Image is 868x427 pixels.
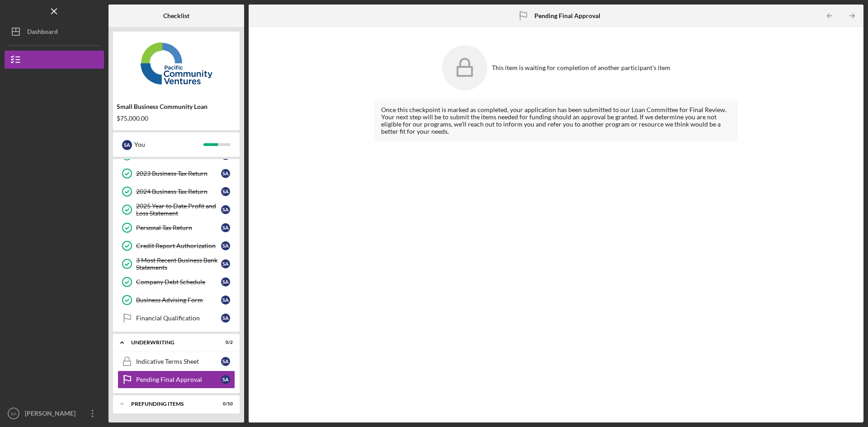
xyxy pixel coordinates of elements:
a: Indicative Terms SheetSA [118,352,235,371]
text: SA [11,411,17,416]
div: S A [221,277,230,286]
div: 0 / 2 [217,340,233,345]
div: This item is waiting for completion of another participant's item [492,64,670,71]
div: 0 / 10 [217,401,233,407]
a: Credit Report AuthorizationSA [118,237,235,255]
a: Financial QualificationSA [118,309,235,327]
a: 2025 Year to Date Profit and Loss StatementSA [118,201,235,219]
div: Underwriting [131,340,210,345]
div: $75,000.00 [117,115,236,122]
button: Dashboard [5,23,104,41]
a: 2023 Business Tax ReturnSA [118,164,235,183]
div: 2023 Business Tax Return [136,170,221,177]
div: Indicative Terms Sheet [136,358,221,365]
div: Financial Qualification [136,314,221,322]
div: S A [221,205,230,214]
div: Pending Final Approval [136,376,221,383]
div: You [134,137,203,152]
div: S A [221,223,230,232]
a: Business Advising FormSA [118,291,235,309]
div: S A [221,169,230,178]
div: 2025 Year to Date Profit and Loss Statement [136,202,221,217]
div: 3 Most Recent Business Bank Statements [136,257,221,271]
b: Pending Final Approval [534,12,600,19]
div: S A [221,187,230,196]
div: Dashboard [27,23,58,43]
div: Personal Tax Return [136,224,221,231]
div: Credit Report Authorization [136,242,221,249]
div: Company Debt Schedule [136,278,221,286]
div: S A [221,296,230,305]
div: S A [221,357,230,366]
div: S A [221,241,230,250]
b: Checklist [163,12,189,19]
a: Pending Final ApprovalSA [118,371,235,389]
div: Small Business Community Loan [117,103,236,110]
a: Personal Tax ReturnSA [118,219,235,237]
a: 2024 Business Tax ReturnSA [118,183,235,201]
div: S A [122,140,132,150]
div: [PERSON_NAME] [23,404,81,425]
div: S A [221,259,230,268]
a: 3 Most Recent Business Bank StatementsSA [118,255,235,273]
img: Product logo [113,36,240,90]
div: Business Advising Form [136,296,221,304]
div: Prefunding Items [131,401,210,407]
button: SA[PERSON_NAME] [5,404,104,422]
div: 2024 Business Tax Return [136,188,221,195]
a: Company Debt ScheduleSA [118,273,235,291]
div: S A [221,375,230,384]
div: S A [221,314,230,323]
div: Once this checkpoint is marked as completed, your application has been submitted to our Loan Comm... [381,106,731,135]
